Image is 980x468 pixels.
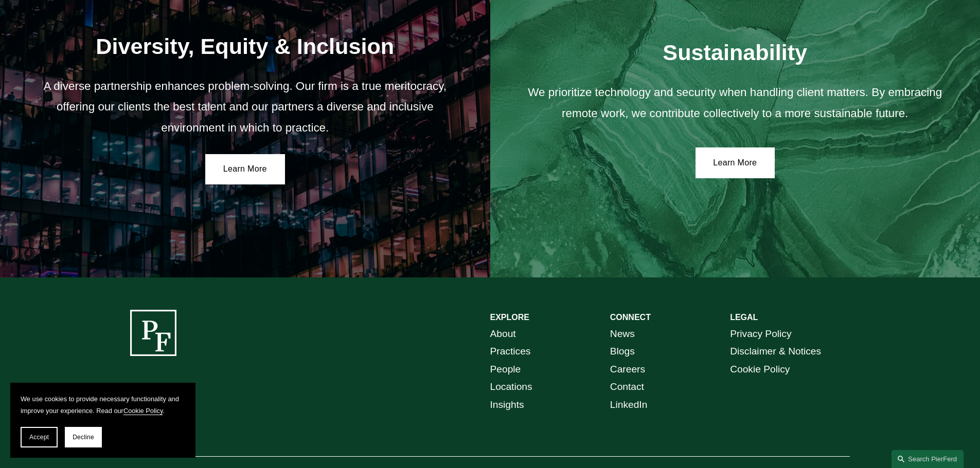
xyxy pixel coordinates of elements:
[610,313,651,322] strong: CONNECT
[73,434,94,441] span: Decline
[490,361,521,379] a: People
[490,325,516,343] a: About
[205,154,285,185] a: Learn More
[29,434,49,441] span: Accept
[730,361,790,379] a: Cookie Policy
[29,33,460,60] h2: Diversity, Equity & Inclusion
[490,343,531,361] a: Practices
[490,313,529,322] strong: EXPLORE
[610,396,648,414] a: LinkedIn
[610,361,645,379] a: Careers
[21,393,185,417] p: We use cookies to provide necessary functionality and improve your experience. Read our .
[29,76,460,138] p: A diverse partnership enhances problem-solving. Our firm is a true meritocracy, offering our clie...
[490,396,524,414] a: Insights
[610,378,644,396] a: Contact
[520,82,951,124] p: We prioritize technology and security when handling client matters. By embracing remote work, we ...
[520,39,951,66] h2: Sustainability
[21,427,58,447] button: Accept
[892,450,964,468] a: Search this site
[10,383,195,458] section: Cookie banner
[65,427,102,447] button: Decline
[696,147,775,178] a: Learn More
[610,343,635,361] a: Blogs
[490,378,532,396] a: Locations
[610,325,635,343] a: News
[730,313,758,322] strong: LEGAL
[730,325,791,343] a: Privacy Policy
[730,343,821,361] a: Disclaimer & Notices
[123,407,163,415] a: Cookie Policy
